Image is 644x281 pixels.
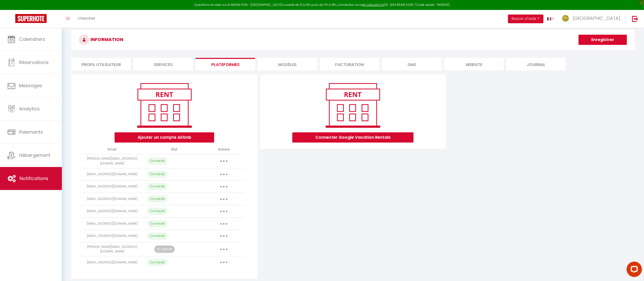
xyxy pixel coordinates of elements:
[579,35,627,45] button: Enregistrer
[20,175,48,182] span: Notifications
[506,58,566,70] li: Journal
[71,30,635,50] h3: INFORMATION
[79,256,145,269] td: [EMAIL_ADDRESS][DOMAIN_NAME]
[71,58,131,70] li: Profil Utilisateur
[320,81,385,130] img: rent.png
[19,59,49,66] span: Réservations
[382,58,442,70] li: SMS
[79,242,145,256] td: [PERSON_NAME][EMAIL_ADDRESS][DOMAIN_NAME]
[154,246,175,253] p: En Attente
[147,220,168,227] p: Connecté
[632,16,638,22] img: logout
[79,230,145,242] td: [EMAIL_ADDRESS][DOMAIN_NAME]
[258,58,317,70] li: MODÈLES
[19,36,45,42] span: Calendriers
[74,10,99,28] a: Chercher
[19,152,50,158] span: Hébergement
[147,259,168,266] p: Connecté
[133,58,193,70] li: Services
[147,171,168,178] p: Connecté
[147,195,168,203] p: Connecté
[508,15,543,23] button: Besoin d'aide ?
[444,58,504,70] li: website
[79,154,145,168] td: [PERSON_NAME][EMAIL_ADDRESS][DOMAIN_NAME]
[363,3,384,7] a: en cliquant ici
[573,15,620,21] span: [GEOGRAPHIC_DATA]
[19,82,42,89] span: Messages
[320,58,379,70] li: Facturation
[558,10,627,28] a: ... [GEOGRAPHIC_DATA]
[623,260,644,281] iframe: LiveChat chat widget
[196,58,255,70] li: Plateformes
[79,193,145,205] td: [EMAIL_ADDRESS][DOMAIN_NAME]
[145,145,203,154] th: État
[15,14,47,23] img: Super Booking
[79,168,145,181] td: [EMAIL_ADDRESS][DOMAIN_NAME]
[132,81,197,130] img: rent.png
[115,132,214,143] button: Ajouter un compte Airbnb
[147,157,168,165] p: Connecté
[203,145,245,154] th: Actions
[147,208,168,215] p: Connecté
[79,205,145,218] td: [EMAIL_ADDRESS][DOMAIN_NAME]
[562,15,569,22] img: ...
[147,183,168,190] p: Connecté
[19,129,43,135] span: Paiements
[79,145,145,154] th: Email
[292,132,414,143] button: Connecter Google Vacation Rentals
[19,106,40,112] span: Analytics
[79,218,145,230] td: [EMAIL_ADDRESS][DOMAIN_NAME]
[147,232,168,240] p: Connecté
[79,181,145,193] td: [EMAIL_ADDRESS][DOMAIN_NAME]
[78,16,95,21] span: Chercher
